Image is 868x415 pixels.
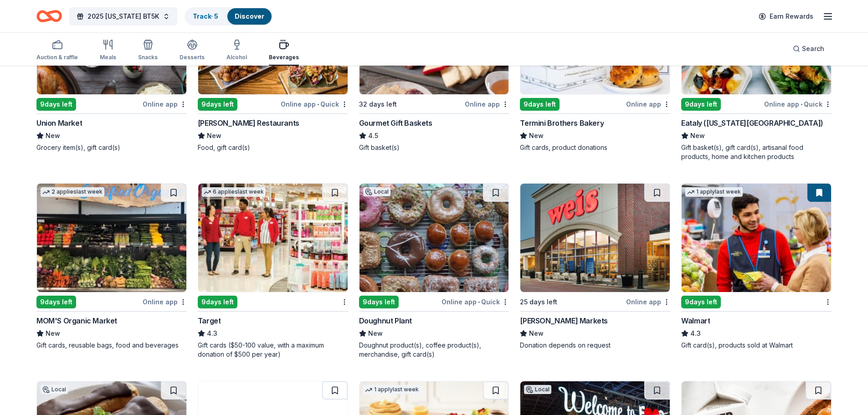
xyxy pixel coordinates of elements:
[198,118,299,128] div: [PERSON_NAME] Restaurants
[359,99,397,110] div: 32 days left
[207,130,221,141] span: New
[36,296,76,308] div: 9 days left
[36,98,76,111] div: 9 days left
[226,54,247,61] div: Alcohol
[520,297,557,307] div: 25 days left
[690,130,705,141] span: New
[764,98,832,110] div: Online app Quick
[36,341,187,350] div: Gift cards, reusable bags, food and beverages
[46,328,60,339] span: New
[520,341,670,350] div: Donation depends on request
[681,296,721,308] div: 9 days left
[520,118,604,128] div: Termini Brothers Bakery
[46,130,60,141] span: New
[36,143,187,152] div: Grocery item(s), gift card(s)
[226,36,247,66] button: Alcohol
[207,328,217,339] span: 4.3
[359,118,432,128] div: Gourmet Gift Baskets
[198,184,348,292] img: Image for Target
[235,12,264,20] a: Discover
[359,341,509,359] div: Doughnut product(s), coffee product(s), merchandise, gift card(s)
[802,43,824,54] span: Search
[269,36,299,66] button: Beverages
[202,187,266,197] div: 6 applies last week
[281,98,348,110] div: Online app Quick
[368,130,378,141] span: 4.5
[681,143,832,161] div: Gift basket(s), gift card(s), artisanal food products, home and kitchen products
[363,385,421,395] div: 1 apply last week
[37,184,186,292] img: Image for MOM'S Organic Market
[100,54,116,61] div: Meals
[681,315,710,326] div: Walmart
[681,118,823,128] div: Eataly ([US_STATE][GEOGRAPHIC_DATA])
[801,101,802,108] span: •
[193,12,218,20] a: Track· 5
[359,183,509,359] a: Image for Doughnut PlantLocal9days leftOnline app•QuickDoughnut PlantNewDoughnut product(s), coff...
[41,385,68,394] div: Local
[681,183,832,350] a: Image for Walmart1 applylast week9days leftWalmart4.3Gift card(s), products sold at Walmart
[524,385,551,394] div: Local
[363,187,390,196] div: Local
[520,315,608,326] div: [PERSON_NAME] Markets
[100,36,116,66] button: Meals
[36,183,187,350] a: Image for MOM'S Organic Market2 applieslast week9days leftOnline appMOM'S Organic MarketNewGift c...
[198,143,348,152] div: Food, gift card(s)
[198,183,348,359] a: Image for Target6 applieslast week9days leftTarget4.3Gift cards ($50-100 value, with a maximum do...
[520,184,670,292] img: Image for Weis Markets
[87,11,159,22] span: 2025 [US_STATE] BT5K
[520,143,670,152] div: Gift cards, product donations
[359,296,399,308] div: 9 days left
[41,187,104,197] div: 2 applies last week
[360,184,509,292] img: Image for Doughnut Plant
[682,184,831,292] img: Image for Walmart
[36,36,78,66] button: Auction & raffle
[198,98,237,111] div: 9 days left
[138,36,158,66] button: Snacks
[626,98,670,110] div: Online app
[368,328,383,339] span: New
[198,341,348,359] div: Gift cards ($50-100 value, with a maximum donation of $500 per year)
[529,328,544,339] span: New
[36,54,78,61] div: Auction & raffle
[359,315,412,326] div: Doughnut Plant
[143,98,187,110] div: Online app
[198,296,237,308] div: 9 days left
[269,54,299,61] div: Beverages
[442,296,509,307] div: Online app Quick
[180,54,205,61] div: Desserts
[520,98,560,111] div: 9 days left
[685,187,743,197] div: 1 apply last week
[36,315,117,326] div: MOM'S Organic Market
[478,298,480,306] span: •
[317,101,319,108] span: •
[690,328,701,339] span: 4.3
[520,183,670,350] a: Image for Weis Markets25 days leftOnline app[PERSON_NAME] MarketsNewDonation depends on request
[626,296,670,307] div: Online app
[36,118,82,128] div: Union Market
[465,98,509,110] div: Online app
[681,341,832,350] div: Gift card(s), products sold at Walmart
[69,7,177,26] button: 2025 [US_STATE] BT5K
[359,143,509,152] div: Gift basket(s)
[198,315,221,326] div: Target
[681,98,721,111] div: 9 days left
[753,8,819,25] a: Earn Rewards
[529,130,544,141] span: New
[143,296,187,307] div: Online app
[786,40,832,58] button: Search
[185,7,272,26] button: Track· 5Discover
[180,36,205,66] button: Desserts
[36,5,62,27] a: Home
[138,54,158,61] div: Snacks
